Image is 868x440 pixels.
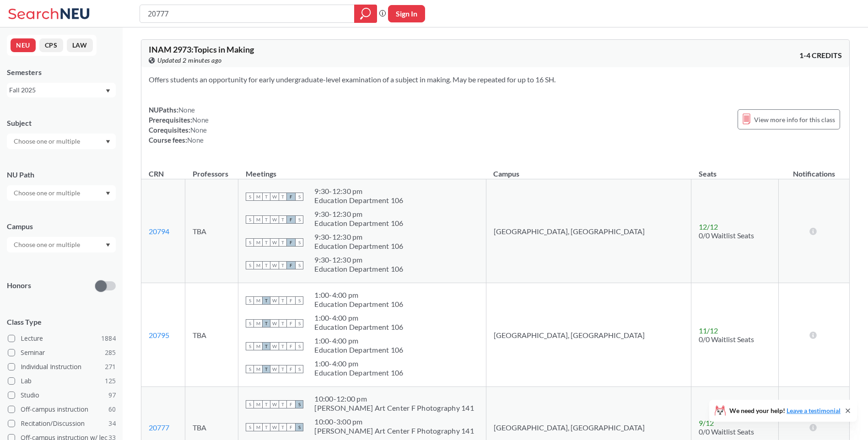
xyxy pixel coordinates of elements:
[108,390,116,400] span: 97
[279,365,287,373] span: T
[254,261,262,269] span: M
[314,300,403,309] div: Education Department 106
[314,264,403,274] div: Education Department 106
[254,400,262,408] span: M
[314,232,403,241] div: 9:30 - 12:30 pm
[246,319,254,327] span: S
[287,319,295,327] span: F
[149,44,254,54] span: INAM 2973 : Topics in Making
[279,238,287,247] span: T
[314,403,474,413] div: [PERSON_NAME] Art Center F Photography 141
[295,193,303,201] span: S
[149,331,169,339] a: 20795
[314,359,403,368] div: 1:00 - 4:00 pm
[8,389,116,401] label: Studio
[295,400,303,408] span: S
[314,219,403,228] div: Education Department 106
[185,283,238,387] td: TBA
[246,296,254,305] span: S
[149,423,169,432] a: 20777
[8,403,116,415] label: Off-campus instruction
[699,419,714,427] span: 9 / 12
[699,231,754,240] span: 0/0 Waitlist Seats
[39,38,63,52] button: CPS
[314,426,474,435] div: [PERSON_NAME] Art Center F Photography 141
[105,348,116,358] span: 285
[262,342,270,350] span: T
[7,134,116,149] div: Dropdown arrow
[108,419,116,429] span: 34
[246,423,254,431] span: S
[8,418,116,429] label: Recitation/Discussion
[149,227,169,236] a: 20794
[9,239,86,250] input: Choose one or multiple
[7,83,116,97] div: Fall 2025Dropdown arrow
[729,408,841,414] span: We need your help!
[279,261,287,269] span: T
[262,423,270,431] span: T
[314,417,474,426] div: 10:00 - 3:00 pm
[778,160,849,179] th: Notifications
[699,326,718,335] span: 11 / 12
[101,333,116,343] span: 1884
[254,423,262,431] span: M
[178,106,195,114] span: None
[699,335,754,343] span: 0/0 Waitlist Seats
[279,342,287,350] span: T
[7,118,116,128] div: Subject
[7,67,116,77] div: Semesters
[287,342,295,350] span: F
[314,290,403,300] div: 1:00 - 4:00 pm
[254,215,262,224] span: M
[262,238,270,247] span: T
[270,193,279,201] span: W
[314,187,403,196] div: 9:30 - 12:30 pm
[295,342,303,350] span: S
[287,365,295,373] span: F
[262,365,270,373] span: T
[262,261,270,269] span: T
[754,114,835,125] span: View more info for this class
[246,342,254,350] span: S
[287,296,295,305] span: F
[262,193,270,201] span: T
[295,365,303,373] span: S
[254,365,262,373] span: M
[149,75,842,85] section: Offers students an opportunity for early undergraduate-level examination of a subject in making. ...
[295,215,303,224] span: S
[314,209,403,219] div: 9:30 - 12:30 pm
[246,400,254,408] span: S
[246,261,254,269] span: S
[287,400,295,408] span: F
[157,55,222,65] span: Updated 2 minutes ago
[295,423,303,431] span: S
[691,160,778,179] th: Seats
[254,193,262,201] span: M
[699,427,754,436] span: 0/0 Waitlist Seats
[246,238,254,247] span: S
[105,362,116,372] span: 271
[106,243,110,247] svg: Dropdown arrow
[287,193,295,201] span: F
[262,296,270,305] span: T
[314,313,403,322] div: 1:00 - 4:00 pm
[314,196,403,205] div: Education Department 106
[246,215,254,224] span: S
[270,261,279,269] span: W
[11,38,36,52] button: NEU
[270,215,279,224] span: W
[149,105,209,145] div: NUPaths: Prerequisites: Corequisites: Course fees:
[360,7,371,20] svg: magnifying glass
[262,400,270,408] span: T
[279,319,287,327] span: T
[295,238,303,247] span: S
[486,179,691,283] td: [GEOGRAPHIC_DATA], [GEOGRAPHIC_DATA]
[7,317,116,327] span: Class Type
[314,241,403,251] div: Education Department 106
[699,222,718,231] span: 12 / 12
[314,368,403,377] div: Education Department 106
[262,319,270,327] span: T
[295,319,303,327] span: S
[287,261,295,269] span: F
[8,347,116,359] label: Seminar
